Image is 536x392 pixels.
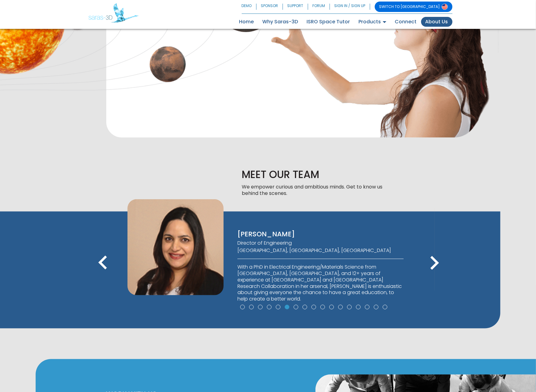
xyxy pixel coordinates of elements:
[237,240,404,246] p: Director of Engineering
[303,17,354,27] a: ISRO Space Tutor
[375,2,452,12] a: SWITCH TO [GEOGRAPHIC_DATA]
[421,17,452,27] a: About Us
[330,2,370,12] a: SIGN IN / SIGN UP
[308,2,330,12] a: FORUM
[354,17,391,27] a: Products
[88,3,139,23] img: Saras 3D
[242,168,386,181] p: MEET OUR TEAM
[258,17,303,27] a: Why Saras-3D
[421,249,448,277] i: keyboard_arrow_right
[391,17,421,27] a: Connect
[421,272,448,279] span: Next
[89,272,117,279] span: Previous
[237,264,404,302] p: With a PhD in Electrical Engineering/Materials Science from [GEOGRAPHIC_DATA], [GEOGRAPHIC_DATA],...
[242,2,256,12] a: DEMO
[127,199,224,295] img: Sharvari Dalal
[242,184,386,197] p: We empower curious and ambitious minds. Get to know us behind the scenes.
[235,17,258,27] a: Home
[283,2,308,12] a: SUPPORT
[237,230,404,239] p: [PERSON_NAME]
[442,4,448,10] img: Switch to USA
[89,249,117,277] i: keyboard_arrow_left
[256,2,283,12] a: SPONSOR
